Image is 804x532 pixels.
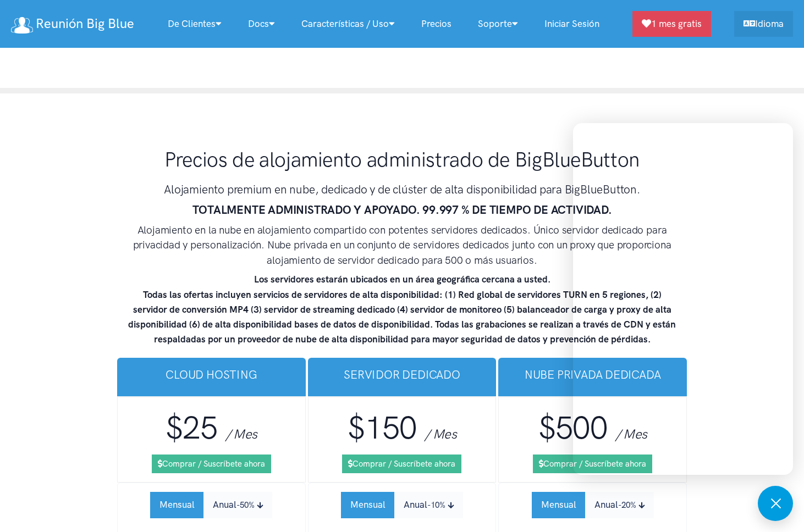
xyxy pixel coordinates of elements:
small: -10% [427,500,445,510]
a: Características / uso [288,12,408,36]
a: Idioma [734,11,793,37]
strong: Los servidores estarán ubicados en un área geográfica cercana a usted. Todas las ofertas incluyen... [128,274,676,345]
a: Comprar / Suscríbete ahora [152,455,271,473]
a: 1 mes gratis [632,11,711,37]
button: Anual-20% [585,492,654,518]
button: Mensual [150,492,204,518]
span: $25 [166,409,217,447]
div: Subscription Period [150,492,272,518]
a: Comprar / Suscríbete ahora [533,455,652,473]
h3: Nube privada dedicada [507,367,678,383]
button: Anual-10% [394,492,463,518]
a: Reunión Big Blue [11,12,134,36]
img: logo [11,17,33,34]
h3: Servidor Dedicado [317,367,488,383]
strong: TOTALMENTE ADMINISTRADO Y APOYADO. 99.997 % DE TIEMPO DE ACTIVIDAD. [192,203,612,217]
a: Comprar / Suscríbete ahora [342,455,461,473]
div: Subscription Period [341,492,463,518]
span: / Mes [225,426,257,442]
button: Mensual [532,492,586,518]
button: Anual-50% [203,492,272,518]
a: Precios [408,12,465,36]
a: De clientes [155,12,235,36]
span: $500 [538,409,608,447]
small: -50% [236,500,255,510]
small: -20% [618,500,636,510]
h4: Alojamiento en la nube en alojamiento compartido con potentes servidores dedicados. Único servido... [127,223,677,268]
a: Docs [235,12,288,36]
h3: cloud Hosting [126,367,297,383]
h3: Alojamiento premium en nube, dedicado y de clúster de alta disponibilidad para BigBlueButton. [127,181,677,197]
a: Soporte [465,12,531,36]
button: Mensual [341,492,395,518]
span: $150 [348,409,417,447]
div: Subscription Period [532,492,654,518]
span: / Mes [425,426,456,442]
h1: Precios de alojamiento administrado de BigBlueButton [127,146,677,173]
a: Iniciar sesión [531,12,613,36]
